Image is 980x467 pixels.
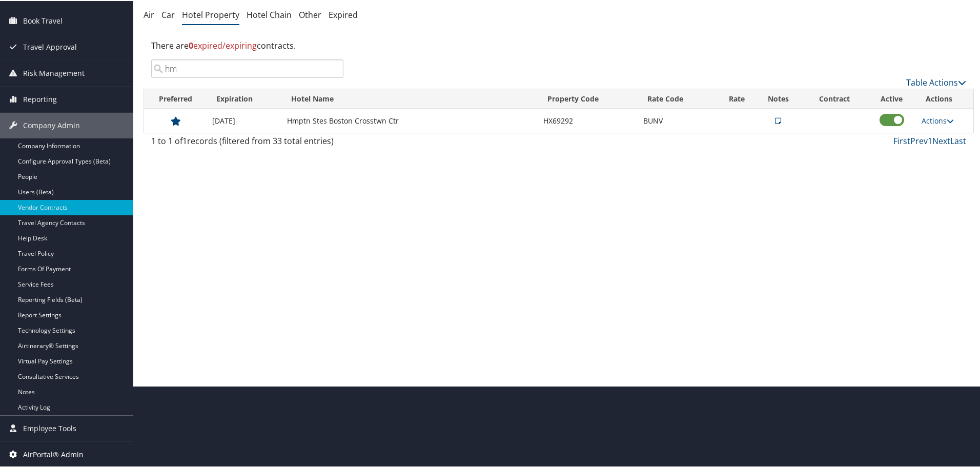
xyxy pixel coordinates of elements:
[893,134,910,146] a: First
[189,39,193,50] strong: 0
[144,88,207,108] th: Preferred: activate to sort column ascending
[538,88,638,108] th: Property Code: activate to sort column ascending
[23,86,57,111] span: Reporting
[916,88,973,108] th: Actions
[23,59,85,85] span: Risk Management
[329,8,358,19] a: Expired
[247,8,292,19] a: Hotel Chain
[161,8,175,19] a: Car
[23,33,77,59] span: Travel Approval
[23,7,63,33] span: Book Travel
[638,88,712,108] th: Rate Code: activate to sort column ascending
[23,415,76,440] span: Employee Tools
[906,76,966,87] a: Table Actions
[144,31,974,58] div: There are contracts.
[23,441,84,466] span: AirPortal® Admin
[151,58,343,77] input: Search
[932,134,950,146] a: Next
[182,134,187,146] span: 1
[910,134,928,146] a: Prev
[189,39,257,50] span: expired/expiring
[711,88,754,108] th: Rate: activate to sort column ascending
[299,8,321,19] a: Other
[928,134,932,146] a: 1
[538,108,638,132] td: HX69292
[867,88,916,108] th: Active: activate to sort column ascending
[802,88,867,108] th: Contract: activate to sort column ascending
[207,88,282,108] th: Expiration: activate to sort column ascending
[182,8,239,19] a: Hotel Property
[151,134,343,151] div: 1 to 1 of records (filtered from 33 total entries)
[282,108,538,132] td: Hmptn Stes Boston Crosstwn Ctr
[754,88,802,108] th: Notes: activate to sort column ascending
[922,115,954,125] a: Actions
[282,88,538,108] th: Hotel Name: activate to sort column ascending
[144,8,154,19] a: Air
[23,112,80,137] span: Company Admin
[950,134,966,146] a: Last
[638,108,712,132] td: BUNV
[207,108,282,132] td: [DATE]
